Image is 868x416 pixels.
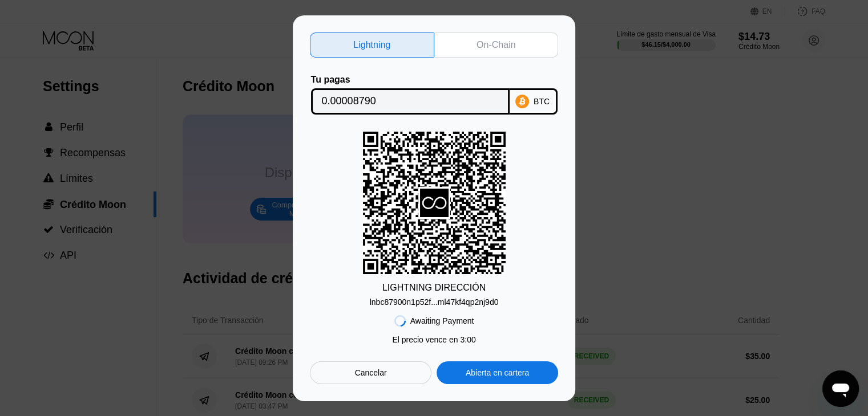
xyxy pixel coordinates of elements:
[310,32,434,58] div: Lightning
[311,75,510,85] div: Tu pagas
[310,361,431,384] div: Cancelar
[392,335,475,344] div: El precio vence en
[434,32,559,58] div: On-Chain
[466,368,529,378] div: Abierta en cartera
[310,75,558,115] div: Tu pagasBTC
[534,97,550,106] div: BTC
[353,39,390,51] div: Lightning
[370,293,499,307] div: lnbc87900n1p52f...ml47kf4qp2nj9d0
[355,368,387,378] div: Cancelar
[477,39,515,51] div: On-Chain
[437,361,558,384] div: Abierta en cartera
[370,297,499,307] div: lnbc87900n1p52f...ml47kf4qp2nj9d0
[382,283,486,293] div: LIGHTNING DIRECCIÓN
[460,335,475,344] span: 3 : 00
[410,316,474,325] div: Awaiting Payment
[822,370,859,407] iframe: Botón para iniciar la ventana de mensajería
